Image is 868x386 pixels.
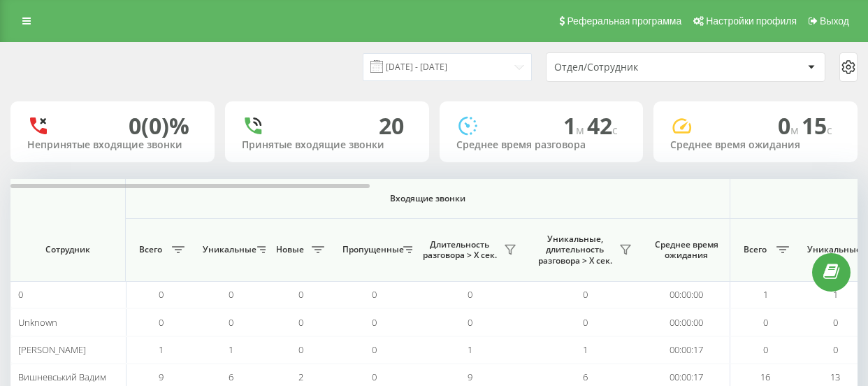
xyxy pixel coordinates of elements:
span: Новые [273,244,308,255]
span: м [790,122,802,138]
span: c [612,122,618,138]
span: 0 [372,316,377,329]
span: 1 [763,288,768,301]
span: 0 [298,316,303,329]
span: 0 [229,288,233,301]
span: c [827,122,832,138]
td: 00:00:17 [643,336,730,364]
span: 0 [159,316,164,329]
span: 0 [298,343,303,356]
td: 00:00:00 [643,308,730,336]
span: 0 [778,110,802,141]
span: 1 [833,288,838,301]
span: Выход [820,15,849,27]
span: Настройки профиля [706,15,797,27]
span: [PERSON_NAME] [18,343,86,356]
span: 16 [760,371,770,383]
td: 00:00:00 [643,281,730,308]
span: 2 [298,371,303,383]
span: 0 [468,316,472,329]
span: м [576,122,587,138]
span: 1 [229,343,233,356]
span: Пропущенные [342,244,399,255]
span: Unknown [18,316,57,329]
span: 0 [372,371,377,383]
span: 0 [583,288,588,301]
span: 0 [298,288,303,301]
span: 0 [372,288,377,301]
span: 0 [159,288,164,301]
span: 1 [159,343,164,356]
span: 15 [802,110,832,141]
span: 0 [229,316,233,329]
span: Уникальные [203,244,253,255]
span: 9 [159,371,164,383]
span: Среднее время ожидания [653,239,719,261]
span: 0 [833,316,838,329]
span: 0 [833,343,838,356]
span: 42 [587,110,618,141]
span: 0 [763,343,768,356]
span: 1 [468,343,472,356]
span: 9 [468,371,472,383]
span: 0 [372,343,377,356]
span: 13 [830,371,840,383]
span: Вишневський Вадим [18,371,106,383]
div: Принятые входящие звонки [242,139,412,151]
span: 1 [563,110,587,141]
span: Уникальные, длительность разговора > Х сек. [535,234,615,266]
span: 0 [468,288,472,301]
div: 0 (0)% [129,113,189,139]
span: 0 [18,288,23,301]
span: 0 [583,316,588,329]
div: Среднее время ожидания [670,139,841,151]
span: 6 [583,371,588,383]
span: Сотрудник [22,244,113,255]
div: Среднее время разговора [456,139,627,151]
div: 20 [379,113,404,139]
span: Всего [737,244,772,255]
span: Входящие звонки [162,193,693,204]
span: 0 [763,316,768,329]
span: 1 [583,343,588,356]
span: 6 [229,371,233,383]
div: Отдел/Сотрудник [554,62,721,73]
span: Уникальные [807,244,858,255]
span: Реферальная программа [567,15,681,27]
span: Всего [133,244,168,255]
span: Длительность разговора > Х сек. [419,239,500,261]
div: Непринятые входящие звонки [27,139,198,151]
